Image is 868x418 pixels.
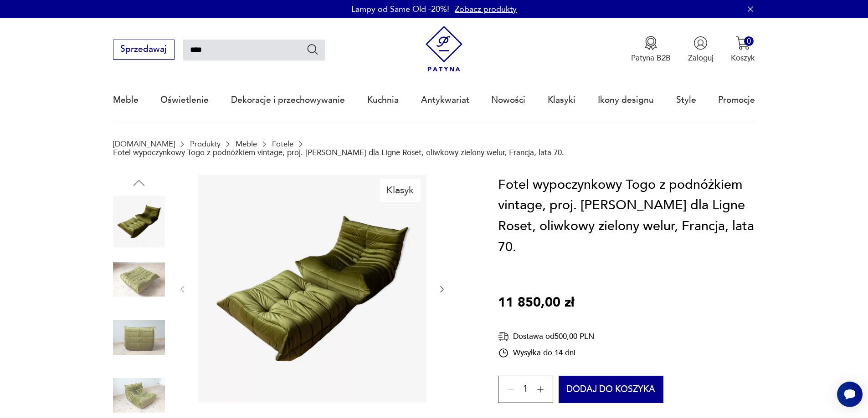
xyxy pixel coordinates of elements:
img: Ikonka użytkownika [693,36,708,50]
img: Ikona koszyka [736,36,750,50]
p: 11 850,00 zł [498,292,574,313]
a: Antykwariat [421,79,469,121]
img: Ikona medalu [644,36,658,50]
button: Zaloguj [688,36,714,63]
button: 0Koszyk [731,36,755,63]
p: Fotel wypoczynkowy Togo z podnóżkiem vintage, proj. [PERSON_NAME] dla Ligne Roset, oliwkowy zielo... [113,148,564,157]
a: Klasyki [548,79,575,121]
a: Oświetlenie [160,79,209,121]
button: Dodaj do koszyka [559,376,664,403]
a: Produkty [190,140,221,148]
p: Lampy od Same Old -20%! [351,4,449,15]
div: Klasyk [380,179,421,201]
a: Dekoracje i przechowywanie [231,79,345,121]
button: Szukaj [306,43,319,56]
img: Patyna - sklep z meblami i dekoracjami vintage [421,26,467,72]
a: [DOMAIN_NAME] [113,140,175,148]
p: Zaloguj [688,53,714,63]
h1: Fotel wypoczynkowy Togo z podnóżkiem vintage, proj. [PERSON_NAME] dla Ligne Roset, oliwkowy zielo... [498,175,755,257]
p: Patyna B2B [631,53,671,63]
img: Zdjęcie produktu Fotel wypoczynkowy Togo z podnóżkiem vintage, proj. M. Ducaroy dla Ligne Roset, ... [113,312,165,363]
img: Zdjęcie produktu Fotel wypoczynkowy Togo z podnóżkiem vintage, proj. M. Ducaroy dla Ligne Roset, ... [198,175,426,403]
div: 0 [744,36,754,46]
img: Zdjęcie produktu Fotel wypoczynkowy Togo z podnóżkiem vintage, proj. M. Ducaroy dla Ligne Roset, ... [113,253,165,305]
button: Sprzedawaj [113,40,175,60]
img: Zdjęcie produktu Fotel wypoczynkowy Togo z podnóżkiem vintage, proj. M. Ducaroy dla Ligne Roset, ... [113,196,165,247]
a: Ikony designu [598,79,654,121]
a: Nowości [491,79,525,121]
div: Dostawa od 500,00 PLN [498,331,594,342]
a: Promocje [718,79,755,121]
a: Fotele [272,140,293,148]
a: Meble [113,79,139,121]
button: Patyna B2B [631,36,671,63]
img: Ikona dostawy [498,331,509,342]
div: Wysyłka do 14 dni [498,347,594,358]
p: Koszyk [731,53,755,63]
a: Style [676,79,696,121]
a: Sprzedawaj [113,46,175,54]
iframe: Smartsupp widget button [837,382,863,407]
a: Ikona medaluPatyna B2B [631,36,671,63]
a: Kuchnia [367,79,399,121]
span: 1 [523,386,528,393]
a: Zobacz produkty [455,4,517,15]
a: Meble [236,140,257,148]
